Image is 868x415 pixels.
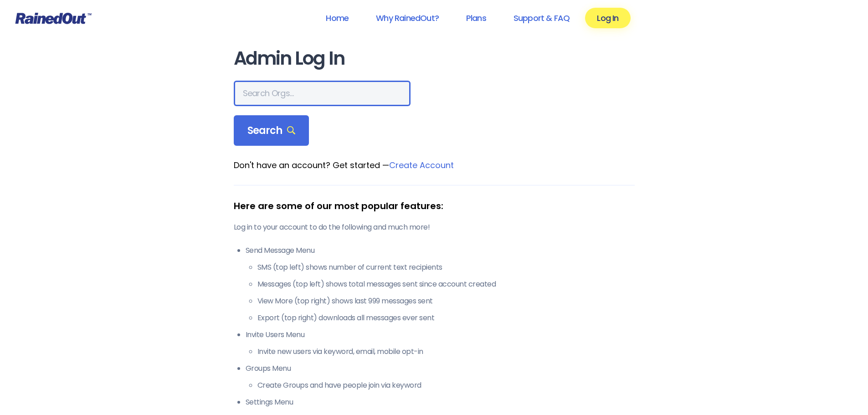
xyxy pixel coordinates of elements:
li: Send Message Menu [246,245,635,323]
li: SMS (top left) shows number of current text recipients [257,262,635,273]
a: Log In [585,8,630,28]
a: Home [314,8,360,28]
a: Create Account [389,159,454,171]
p: Log in to your account to do the following and much more! [234,222,635,233]
a: Why RainedOut? [364,8,451,28]
div: Here are some of our most popular features: [234,199,635,213]
h1: Admin Log In [234,48,635,69]
a: Plans [454,8,498,28]
li: Invite new users via keyword, email, mobile opt-in [257,346,635,357]
input: Search Orgs… [234,81,411,106]
span: Search [247,124,296,137]
li: Create Groups and have people join via keyword [257,380,635,391]
li: Groups Menu [246,363,635,391]
li: Export (top right) downloads all messages ever sent [257,313,635,323]
li: View More (top right) shows last 999 messages sent [257,296,635,307]
div: Search [234,115,309,146]
a: Support & FAQ [502,8,581,28]
li: Invite Users Menu [246,329,635,357]
li: Messages (top left) shows total messages sent since account created [257,279,635,290]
